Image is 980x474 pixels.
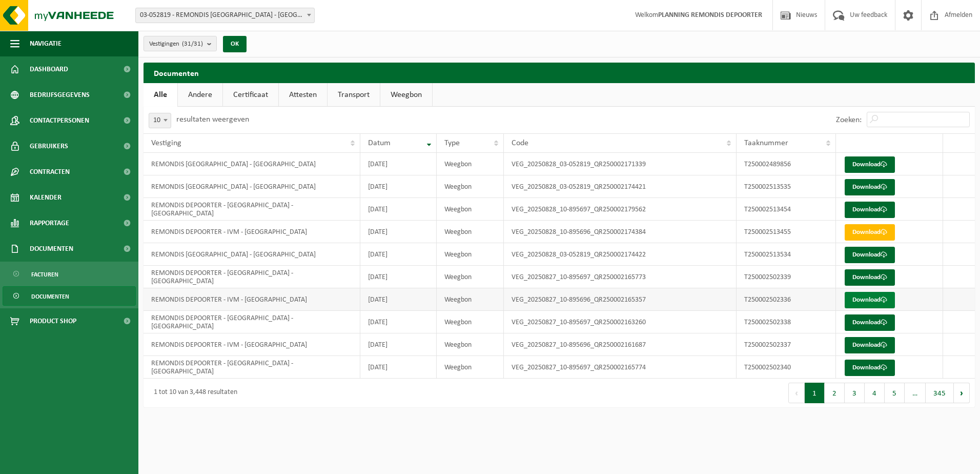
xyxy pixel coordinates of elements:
a: Download [845,156,895,173]
button: 345 [926,383,954,403]
td: VEG_20250827_10-895696_QR250002165357 [504,288,737,311]
td: Weegbon [437,243,504,266]
td: REMONDIS DEPOORTER - [GEOGRAPHIC_DATA] - [GEOGRAPHIC_DATA] [144,311,360,333]
td: REMONDIS DEPOORTER - IVM - [GEOGRAPHIC_DATA] [144,221,360,243]
h2: Documenten [144,63,975,83]
td: [DATE] [360,311,436,333]
td: Weegbon [437,198,504,221]
span: Datum [368,139,391,147]
td: VEG_20250828_10-895697_QR250002179562 [504,198,737,221]
td: [DATE] [360,198,436,221]
td: T250002513534 [737,243,836,266]
a: Download [845,202,895,218]
span: Documenten [31,287,69,306]
td: REMONDIS DEPOORTER - IVM - [GEOGRAPHIC_DATA] [144,288,360,311]
span: Contactpersonen [30,108,89,133]
strong: PLANNING REMONDIS DEPOORTER [658,11,762,19]
count: (31/31) [182,41,203,47]
td: T250002513455 [737,221,836,243]
span: Documenten [30,236,73,262]
span: Vestiging [151,139,181,147]
td: VEG_20250827_10-895697_QR250002165774 [504,356,737,379]
td: VEG_20250828_03-052819_QR250002174422 [504,243,737,266]
td: Weegbon [437,333,504,356]
label: Zoeken: [836,116,862,124]
button: 1 [805,383,825,403]
span: Gebruikers [30,133,68,159]
a: Weegbon [380,83,432,107]
span: … [905,383,926,403]
td: VEG_20250827_10-895696_QR250002161687 [504,333,737,356]
a: Attesten [279,83,327,107]
td: Weegbon [437,221,504,243]
a: Download [845,224,895,241]
button: OK [223,36,247,52]
span: Type [444,139,460,147]
td: Weegbon [437,356,504,379]
span: 10 [149,113,171,128]
span: Product Shop [30,308,76,334]
td: REMONDIS DEPOORTER - [GEOGRAPHIC_DATA] - [GEOGRAPHIC_DATA] [144,266,360,288]
td: Weegbon [437,311,504,333]
td: Weegbon [437,266,504,288]
span: Code [512,139,528,147]
span: Contracten [30,159,70,185]
td: Weegbon [437,175,504,198]
td: REMONDIS [GEOGRAPHIC_DATA] - [GEOGRAPHIC_DATA] [144,243,360,266]
td: T250002502337 [737,333,836,356]
button: Vestigingen(31/31) [144,36,217,51]
td: Weegbon [437,153,504,175]
span: 03-052819 - REMONDIS WEST-VLAANDEREN - OOSTENDE [136,8,314,23]
span: Navigatie [30,31,62,56]
td: VEG_20250827_10-895697_QR250002163260 [504,311,737,333]
a: Facturen [3,264,136,284]
td: [DATE] [360,266,436,288]
td: [DATE] [360,333,436,356]
td: VEG_20250828_10-895696_QR250002174384 [504,221,737,243]
td: VEG_20250828_03-052819_QR250002174421 [504,175,737,198]
a: Alle [144,83,177,107]
span: Dashboard [30,56,68,82]
label: resultaten weergeven [176,115,249,124]
span: Vestigingen [149,36,203,52]
td: [DATE] [360,221,436,243]
a: Andere [178,83,222,107]
td: REMONDIS DEPOORTER - IVM - [GEOGRAPHIC_DATA] [144,333,360,356]
td: [DATE] [360,288,436,311]
td: Weegbon [437,288,504,311]
a: Download [845,179,895,195]
span: Bedrijfsgegevens [30,82,90,108]
button: Next [954,383,970,403]
span: Taaknummer [744,139,788,147]
td: [DATE] [360,175,436,198]
td: REMONDIS DEPOORTER - [GEOGRAPHIC_DATA] - [GEOGRAPHIC_DATA] [144,198,360,221]
td: T250002502336 [737,288,836,311]
td: T250002502339 [737,266,836,288]
td: T250002513454 [737,198,836,221]
a: Download [845,337,895,353]
td: T250002489856 [737,153,836,175]
span: 10 [149,113,171,128]
a: Certificaat [223,83,278,107]
button: 5 [885,383,905,403]
a: Download [845,360,895,376]
button: Previous [788,383,805,403]
td: [DATE] [360,153,436,175]
td: VEG_20250828_03-052819_QR250002171339 [504,153,737,175]
td: T250002513535 [737,175,836,198]
span: 03-052819 - REMONDIS WEST-VLAANDEREN - OOSTENDE [135,8,315,23]
td: [DATE] [360,243,436,266]
a: Download [845,314,895,331]
a: Download [845,247,895,263]
td: T250002502338 [737,311,836,333]
div: 1 tot 10 van 3,448 resultaten [149,384,237,402]
a: Transport [328,83,380,107]
span: Kalender [30,185,62,210]
td: VEG_20250827_10-895697_QR250002165773 [504,266,737,288]
a: Download [845,269,895,286]
td: T250002502340 [737,356,836,379]
td: REMONDIS [GEOGRAPHIC_DATA] - [GEOGRAPHIC_DATA] [144,175,360,198]
button: 2 [825,383,845,403]
a: Download [845,292,895,308]
td: [DATE] [360,356,436,379]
